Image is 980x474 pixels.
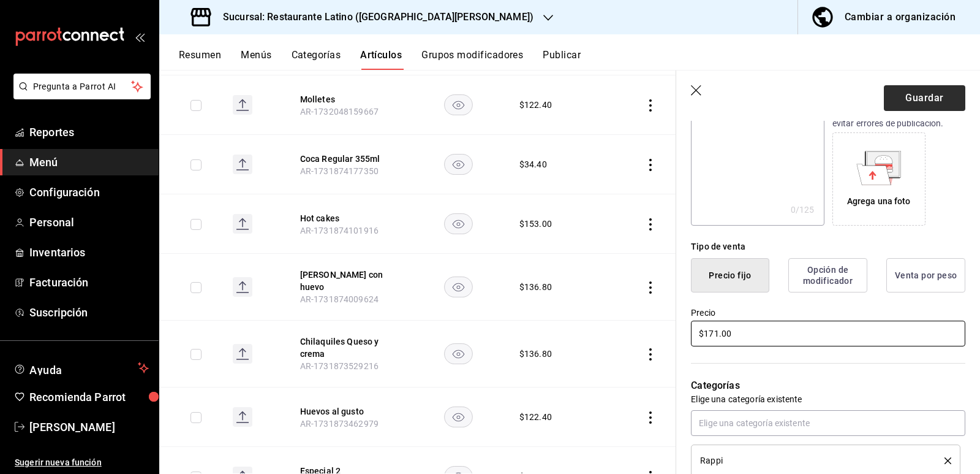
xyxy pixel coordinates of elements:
[444,213,473,234] button: availability-product
[179,49,221,70] button: Resumen
[444,407,473,427] button: availability-product
[29,304,149,321] span: Suscripción
[135,32,145,42] button: open_drawer_menu
[788,258,867,292] button: Opción de modificador
[444,94,473,115] button: availability-product
[691,240,965,253] div: Tipo de venta
[300,294,379,304] span: AR-1731874009624
[845,9,956,26] div: Cambiar a organización
[519,281,552,293] div: $ 136.80
[15,456,149,469] span: Sugerir nueva función
[9,89,151,102] a: Pregunta a Parrot AI
[644,99,657,112] button: actions
[13,74,151,99] button: Pregunta a Parrot AI
[292,49,341,70] button: Categorías
[300,212,398,224] button: edit-product-location
[700,456,723,465] span: Rappi
[519,411,552,423] div: $ 122.40
[444,154,473,175] button: availability-product
[936,457,951,464] button: delete
[241,49,271,70] button: Menús
[644,411,657,424] button: actions
[847,195,911,208] div: Agrega una foto
[29,154,149,170] span: Menú
[886,258,965,292] button: Venta por peso
[300,361,379,371] span: AR-1731873529216
[444,277,473,297] button: availability-product
[300,405,398,418] button: edit-product-location
[300,419,379,429] span: AR-1731873462979
[543,49,581,70] button: Publicar
[300,107,379,117] span: AR-1732048159667
[691,258,769,292] button: Precio fijo
[691,393,965,405] p: Elige una categoría existente
[29,184,149,201] span: Configuración
[300,269,398,293] button: edit-product-location
[29,244,149,261] span: Inventarios
[644,348,657,361] button: actions
[519,218,552,230] div: $ 153.00
[835,136,922,223] div: Agrega una foto
[33,80,132,93] span: Pregunta a Parrot AI
[519,158,547,170] div: $ 34.40
[360,49,402,70] button: Artículos
[29,214,149,231] span: Personal
[519,348,552,360] div: $ 136.80
[691,378,965,393] p: Categorías
[421,49,523,70] button: Grupos modificadores
[300,335,398,360] button: edit-product-location
[884,85,965,111] button: Guardar
[644,159,657,171] button: actions
[29,361,133,375] span: Ayuda
[791,204,815,216] div: 0 /125
[179,49,980,70] div: navigation tabs
[300,166,379,176] span: AR-1731874177350
[644,218,657,231] button: actions
[300,226,379,235] span: AR-1731874101916
[691,410,965,436] input: Elige una categoría existente
[691,308,965,317] label: Precio
[29,389,149,405] span: Recomienda Parrot
[300,153,398,165] button: edit-product-location
[213,10,533,25] h3: Sucursal: Restaurante Latino ([GEOGRAPHIC_DATA][PERSON_NAME])
[444,343,473,364] button: availability-product
[300,93,398,105] button: edit-product-location
[29,274,149,291] span: Facturación
[29,419,149,435] span: [PERSON_NAME]
[644,281,657,294] button: actions
[29,124,149,140] span: Reportes
[691,321,965,346] input: $0.00
[519,99,552,111] div: $ 122.40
